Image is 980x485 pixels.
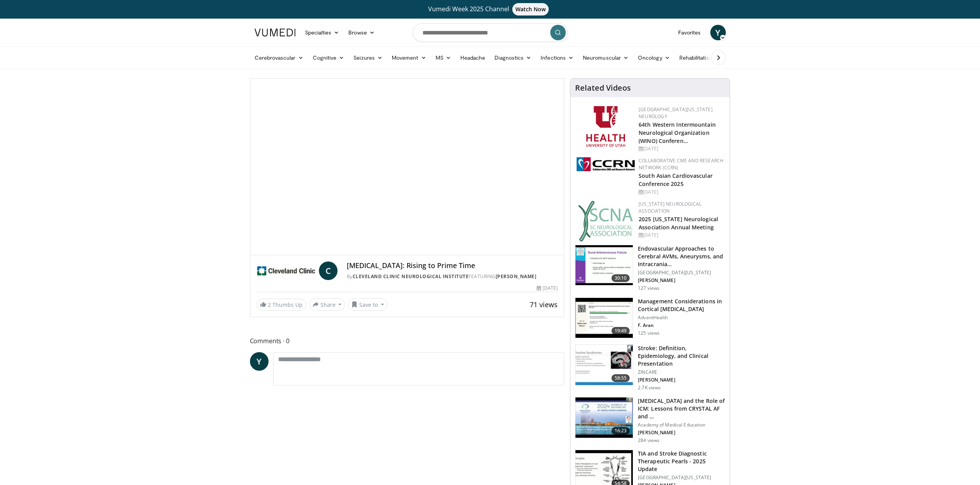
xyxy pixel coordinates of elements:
img: 26d5732c-95f1-4678-895e-01ffe56ce748.150x105_q85_crop-smart_upscale.jpg [575,345,633,385]
p: [PERSON_NAME] [638,377,725,383]
p: 2.7K views [638,385,661,391]
a: Collaborative CME and Research Network (CCRN) [639,157,723,171]
img: f6362829-b0a3-407d-a044-59546adfd345.png.150x105_q85_autocrop_double_scale_upscale_version-0.2.png [586,106,625,147]
span: Watch Now [512,3,549,15]
span: 19:49 [611,327,630,335]
span: 30:10 [611,274,630,282]
p: 284 views [638,437,660,444]
h4: Related Videos [575,83,631,93]
a: Movement [387,50,431,65]
a: 19:49 Management Considerations in Cortical [MEDICAL_DATA] AdventHealth F. Aran 125 views [575,298,725,339]
a: 2 Thumbs Up [257,299,306,311]
span: 2 [268,301,271,308]
span: 71 views [530,300,558,309]
a: South Asian Cardiovascular Conference 2025 [639,172,713,187]
button: Share [309,298,345,311]
div: [DATE] [639,232,723,239]
a: Cleveland Clinic Neurological Institute [353,273,469,280]
p: [GEOGRAPHIC_DATA][US_STATE] [638,475,725,481]
p: [PERSON_NAME] [638,277,725,284]
a: 16:23 [MEDICAL_DATA] and the Role of ICM: Lessons from CRYSTAL AF and … Academy of Medical Educat... [575,397,725,444]
img: b123db18-9392-45ae-ad1d-42c3758a27aa.jpg.150x105_q85_autocrop_double_scale_upscale_version-0.2.jpg [578,201,633,241]
a: Favorites [673,25,706,40]
img: 6167d7e7-641b-44fc-89de-ec99ed7447bb.150x105_q85_crop-smart_upscale.jpg [575,245,633,285]
div: By FEATURING [347,273,558,280]
img: Cleveland Clinic Neurological Institute [257,261,316,280]
a: Rehabilitation [675,50,717,65]
p: 127 views [638,285,660,291]
h3: [MEDICAL_DATA] and the Role of ICM: Lessons from CRYSTAL AF and … [638,397,725,420]
h3: Stroke: Definition, Epidemiology, and Clinical Presentation [638,344,725,368]
a: Cognitive [308,50,349,65]
a: 30:10 Endovascular Approaches to Cerebral AVMs, Aneurysms, and Intracrania… [GEOGRAPHIC_DATA][US_... [575,245,725,291]
a: Seizures [349,50,387,65]
input: Search topics, interventions [413,23,568,42]
a: [US_STATE] Neurological Association [639,201,701,214]
video-js: Video Player [250,79,564,255]
div: [DATE] [639,145,723,152]
a: Oncology [633,50,675,65]
img: VuMedi Logo [255,29,296,36]
p: [PERSON_NAME] [638,430,725,436]
p: AdventHealth [638,315,725,321]
h3: Management Considerations in Cortical [MEDICAL_DATA] [638,298,725,313]
img: a04ee3ba-8487-4636-b0fb-5e8d268f3737.png.150x105_q85_autocrop_double_scale_upscale_version-0.2.png [577,157,635,171]
button: Save to [348,298,388,311]
img: 64538175-078f-408f-93bb-01b902d7e9f3.150x105_q85_crop-smart_upscale.jpg [575,397,633,438]
a: Y [250,352,269,371]
a: 58:55 Stroke: Definition, Epidemiology, and Clinical Presentation ZINCARE [PERSON_NAME] 2.7K views [575,344,725,391]
img: 43dcbb99-5764-4f51-bf18-3e9fe8b1d216.150x105_q85_crop-smart_upscale.jpg [575,298,633,338]
a: [PERSON_NAME] [496,273,537,280]
div: [DATE] [537,285,558,292]
p: Academy of Medical Education [638,422,725,428]
a: Diagnostics [490,50,536,65]
p: F. Aran [638,322,725,328]
p: 125 views [638,330,660,336]
p: [GEOGRAPHIC_DATA][US_STATE] [638,270,725,276]
p: ZINCARE [638,369,725,375]
h3: Endovascular Approaches to Cerebral AVMs, Aneurysms, and Intracrania… [638,245,725,268]
div: [DATE] [639,189,723,196]
a: 64th Western Intermountain Neurological Organization (WINO) Conferen… [639,121,716,144]
a: C [319,261,338,280]
a: Headache [456,50,490,65]
a: Neuromuscular [578,50,633,65]
a: Vumedi Week 2025 ChannelWatch Now [256,3,725,15]
a: MS [431,50,456,65]
a: [GEOGRAPHIC_DATA][US_STATE] Neurology [639,106,713,120]
span: 16:23 [611,427,630,435]
span: Comments 0 [250,336,565,346]
a: Specialties [300,25,344,40]
a: Infections [536,50,578,65]
span: 58:55 [611,374,630,382]
a: Browse [344,25,379,40]
h3: TIA and Stroke Diagnostic Therapeutic Pearls - 2025 Update [638,450,725,473]
a: Y [710,25,726,40]
a: 2025 [US_STATE] Neurological Association Annual Meeting [639,215,718,231]
a: Cerebrovascular [250,50,308,65]
span: Vumedi Week 2025 Channel [428,5,552,13]
h4: [MEDICAL_DATA]: Rising to Prime Time [347,261,558,270]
